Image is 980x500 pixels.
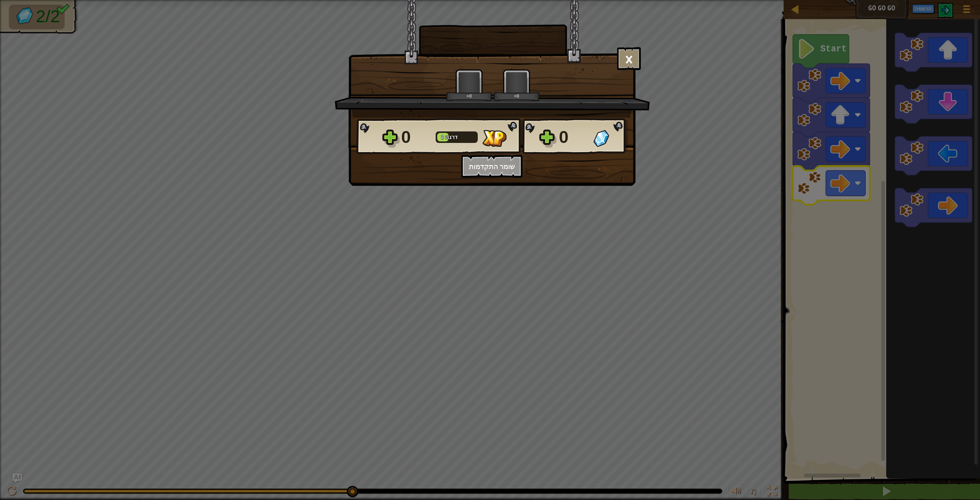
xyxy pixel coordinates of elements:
span: 2 [441,133,444,141]
img: נקודות ניסיון שקיבלתם [482,130,506,147]
div: 0 [559,125,589,149]
span: דרגה [444,133,457,141]
button: × [617,47,641,70]
div: +0 [495,93,538,99]
img: אבני חן שהשגתם [593,130,609,147]
div: +0 [448,93,491,99]
div: 0 [401,125,431,149]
